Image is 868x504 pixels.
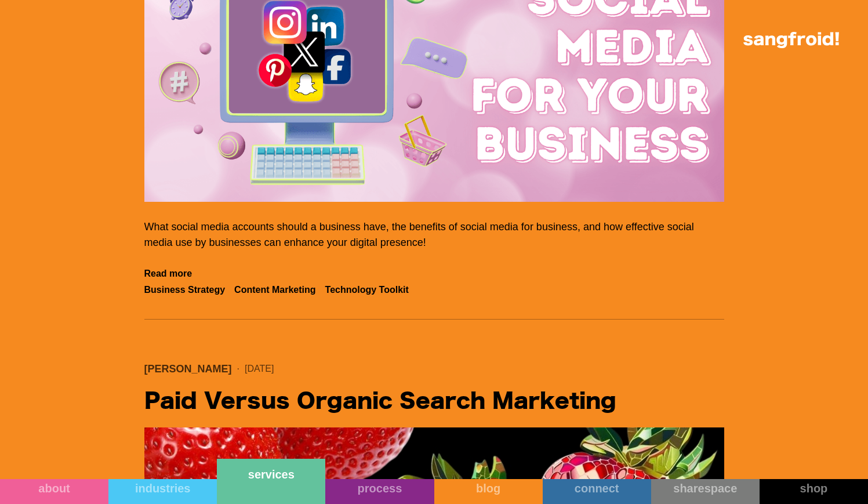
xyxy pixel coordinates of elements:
div: · [232,363,245,375]
div: Content Marketing [234,284,315,296]
div: [DATE] [245,363,274,375]
div: [PERSON_NAME] [144,363,232,375]
h2: Paid Versus Organic Search Marketing [144,388,616,416]
a: Paid Versus Organic Search Marketing [144,386,616,416]
a: shop [760,479,868,504]
a: connect [543,479,651,504]
a: sharespace [651,479,760,504]
a: privacy policy [451,219,485,226]
div: shop [760,481,868,495]
a: blog [434,479,543,504]
a: Read more [144,268,193,280]
div: connect [543,481,651,495]
a: process [325,479,434,504]
div: services [217,467,325,481]
div: sharespace [651,481,760,495]
div: process [325,481,434,495]
div: industries [108,481,217,495]
div: Technology Toolkit [325,284,409,296]
div: blog [434,481,543,495]
img: logo [743,32,839,48]
a: [PERSON_NAME]·[DATE] [144,363,724,375]
p: What social media accounts should a business have, the benefits of social media for business, and... [144,219,724,251]
div: Business Strategy [144,284,226,296]
a: services [217,459,325,504]
a: industries [108,479,217,504]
